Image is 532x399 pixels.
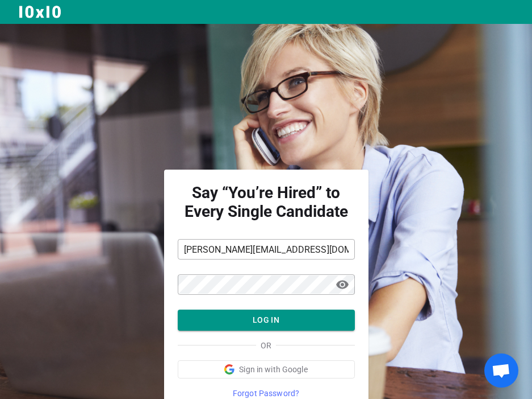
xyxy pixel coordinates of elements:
button: LOG IN [178,310,355,331]
span: OR [261,340,271,351]
span: visibility [336,278,349,291]
span: Forgot Password? [233,388,299,399]
strong: Say “You’re Hired” to Every Single Candidate [178,183,355,221]
button: Sign in with Google [178,360,355,379]
input: Email Address* [178,240,355,258]
span: Sign in with Google [239,364,308,375]
a: Forgot Password? [178,388,355,399]
img: Logo [18,5,62,19]
a: Open chat [484,353,518,388]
